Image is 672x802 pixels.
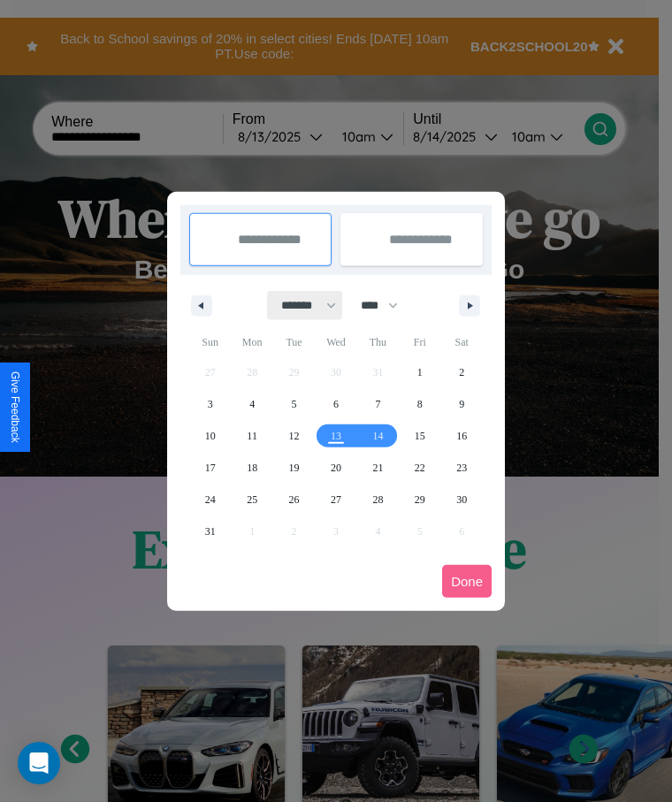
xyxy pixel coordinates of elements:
span: Tue [273,328,315,356]
span: 9 [459,388,464,420]
span: 26 [289,484,300,516]
span: 21 [372,452,383,484]
button: 24 [189,484,231,516]
button: 30 [441,484,483,516]
button: Done [442,565,492,598]
span: Sat [441,328,483,356]
span: 27 [331,484,341,516]
button: 6 [315,388,356,420]
button: 29 [399,484,440,516]
button: 7 [357,388,399,420]
button: 3 [189,388,231,420]
span: 29 [415,484,425,516]
span: 11 [247,420,257,452]
button: 25 [231,484,272,516]
button: 4 [231,388,272,420]
span: 16 [456,420,467,452]
button: 31 [189,516,231,547]
span: 31 [205,516,216,547]
span: 17 [205,452,216,484]
span: 10 [205,420,216,452]
span: Thu [357,328,399,356]
button: 11 [231,420,272,452]
button: 5 [273,388,315,420]
div: Open Intercom Messenger [18,742,60,784]
span: 3 [208,388,213,420]
button: 15 [399,420,440,452]
button: 13 [315,420,356,452]
span: 6 [333,388,339,420]
span: 20 [331,452,341,484]
button: 26 [273,484,315,516]
button: 8 [399,388,440,420]
button: 1 [399,356,440,388]
span: Sun [189,328,231,356]
span: 14 [372,420,383,452]
span: 8 [417,388,423,420]
button: 16 [441,420,483,452]
button: 27 [315,484,356,516]
span: 23 [456,452,467,484]
span: Mon [231,328,272,356]
span: 15 [415,420,425,452]
span: 4 [249,388,255,420]
span: 5 [292,388,297,420]
span: 13 [331,420,341,452]
button: 10 [189,420,231,452]
button: 22 [399,452,440,484]
span: 7 [375,388,380,420]
span: 12 [289,420,300,452]
span: 22 [415,452,425,484]
span: 24 [205,484,216,516]
div: Give Feedback [9,371,21,443]
button: 17 [189,452,231,484]
span: 19 [289,452,300,484]
button: 14 [357,420,399,452]
span: 28 [372,484,383,516]
span: 18 [247,452,257,484]
button: 28 [357,484,399,516]
span: 1 [417,356,423,388]
span: Fri [399,328,440,356]
button: 19 [273,452,315,484]
button: 9 [441,388,483,420]
span: Wed [315,328,356,356]
button: 18 [231,452,272,484]
button: 20 [315,452,356,484]
button: 23 [441,452,483,484]
button: 12 [273,420,315,452]
button: 2 [441,356,483,388]
span: 2 [459,356,464,388]
span: 30 [456,484,467,516]
button: 21 [357,452,399,484]
span: 25 [247,484,257,516]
